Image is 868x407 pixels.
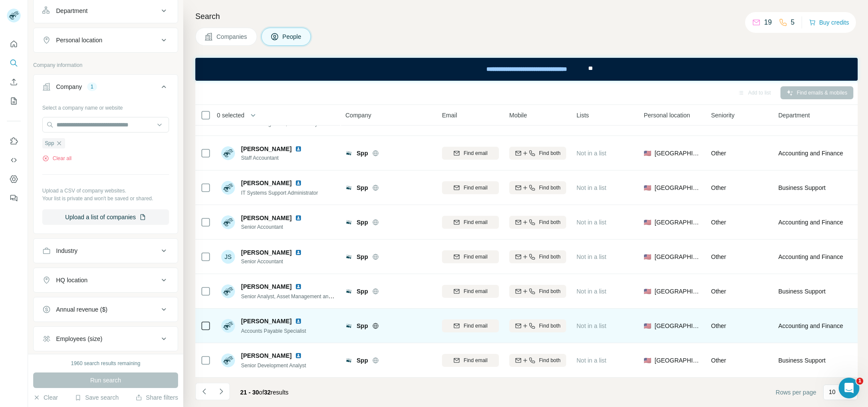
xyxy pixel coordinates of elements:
[655,218,701,227] span: [GEOGRAPHIC_DATA]
[464,218,487,226] span: Find email
[464,149,487,157] span: Find email
[856,378,863,385] span: 1
[56,82,82,91] div: Company
[217,111,244,120] span: 0 selected
[711,184,726,191] span: Other
[644,111,690,120] span: Personal location
[442,250,499,263] button: Find email
[7,171,21,187] button: Dashboard
[539,149,561,157] span: Find both
[221,181,235,195] img: Avatar
[778,287,826,296] span: Business Support
[241,258,305,265] span: Senior Accountant
[464,357,487,364] span: Find email
[357,322,368,330] span: Spp
[577,150,606,157] span: Not in a list
[577,322,606,329] span: Not in a list
[345,322,352,329] img: Logo of Spp
[34,299,178,320] button: Annual revenue ($)
[42,155,72,162] button: Clear all
[295,318,302,325] img: LinkedIn logo
[442,285,499,298] button: Find email
[711,357,726,364] span: Other
[539,184,561,192] span: Find both
[509,111,527,120] span: Mobile
[213,383,230,400] button: Navigate to next page
[241,328,306,334] span: Accounts Payable Specialist
[221,250,235,264] div: JS
[464,184,487,192] span: Find email
[34,270,178,290] button: HQ location
[577,288,606,295] span: Not in a list
[644,252,651,261] span: 🇺🇸
[509,285,566,298] button: Find both
[241,179,291,187] span: [PERSON_NAME]
[87,83,97,91] div: 1
[42,187,169,195] p: Upload a CSV of company websites.
[577,111,589,120] span: Lists
[442,216,499,229] button: Find email
[7,55,21,71] button: Search
[644,183,651,192] span: 🇺🇸
[778,111,810,120] span: Department
[7,133,21,149] button: Use Surfe on LinkedIn
[56,246,78,255] div: Industry
[644,322,651,330] span: 🇺🇸
[357,252,368,261] span: Spp
[241,293,363,300] span: Senior Analyst, Asset Management and Development
[464,287,487,295] span: Find email
[56,36,102,44] div: Personal location
[241,223,305,231] span: Senior Accountant
[577,184,606,191] span: Not in a list
[711,111,734,120] span: Seniority
[655,356,701,365] span: [GEOGRAPHIC_DATA]
[577,219,606,226] span: Not in a list
[442,181,499,194] button: Find email
[509,354,566,367] button: Find both
[34,328,178,349] button: Employees (size)
[357,287,368,296] span: Spp
[135,393,178,402] button: Share filters
[509,319,566,332] button: Find both
[33,393,58,402] button: Clear
[839,378,859,398] iframe: Intercom live chat
[241,154,305,162] span: Staff Accountant
[75,393,119,402] button: Save search
[240,389,259,396] span: 21 - 30
[221,353,235,367] img: Avatar
[71,360,141,367] div: 1960 search results remaining
[357,356,368,365] span: Spp
[195,383,213,400] button: Navigate to previous page
[711,253,726,260] span: Other
[195,58,858,81] iframe: Banner
[7,93,21,109] button: My lists
[464,322,487,330] span: Find email
[345,288,352,295] img: Logo of Spp
[809,16,849,28] button: Buy credits
[357,218,368,227] span: Spp
[442,111,457,120] span: Email
[42,101,169,112] div: Select a company name or website
[577,357,606,364] span: Not in a list
[56,334,102,343] div: Employees (size)
[778,183,826,192] span: Business Support
[282,32,302,41] span: People
[442,147,499,160] button: Find email
[216,32,248,41] span: Companies
[711,288,726,295] span: Other
[442,319,499,332] button: Find email
[791,17,795,28] p: 5
[778,218,843,227] span: Accounting and Finance
[195,10,858,22] h4: Search
[241,363,306,369] span: Senior Development Analyst
[539,287,561,295] span: Find both
[345,253,352,260] img: Logo of Spp
[345,184,352,191] img: Logo of Spp
[295,283,302,290] img: LinkedIn logo
[259,389,264,396] span: of
[539,357,561,364] span: Find both
[345,219,352,226] img: Logo of Spp
[241,317,291,325] span: [PERSON_NAME]
[42,209,169,225] button: Upload a list of companies
[240,389,288,396] span: results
